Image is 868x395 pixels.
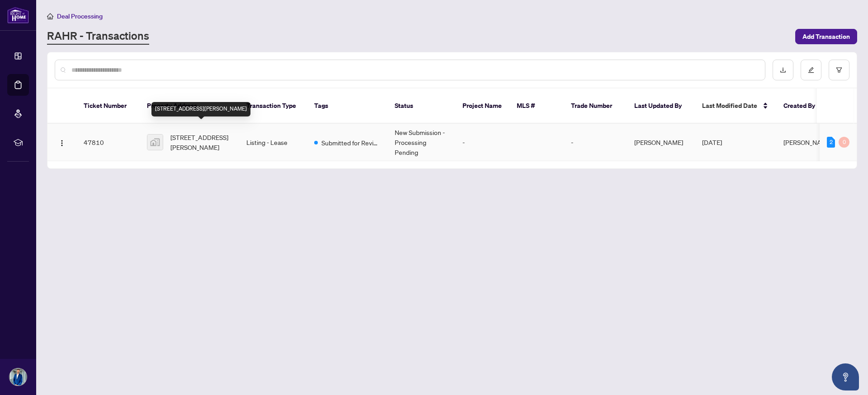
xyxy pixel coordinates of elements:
[239,124,307,161] td: Listing - Lease
[239,88,307,124] th: Transaction Type
[170,132,232,152] span: [STREET_ADDRESS][PERSON_NAME]
[7,7,29,23] img: logo
[836,67,842,73] span: filter
[387,124,455,161] td: New Submission - Processing Pending
[702,101,757,111] span: Last Modified Date
[76,124,140,161] td: 47810
[140,88,239,124] th: Property Address
[321,138,380,148] span: Submitted for Review
[801,60,821,80] button: edit
[795,29,857,44] button: Add Transaction
[783,138,832,146] span: [PERSON_NAME]
[509,88,564,124] th: MLS #
[832,363,859,390] button: Open asap
[695,88,776,124] th: Last Modified Date
[802,29,850,44] span: Add Transaction
[47,13,53,19] span: home
[839,137,849,148] div: 0
[564,88,627,124] th: Trade Number
[58,139,66,147] img: Logo
[829,60,849,80] button: filter
[147,135,163,150] img: thumbnail-img
[627,124,695,161] td: [PERSON_NAME]
[55,135,69,149] button: Logo
[564,124,627,161] td: -
[627,88,695,124] th: Last Updated By
[776,88,830,124] th: Created By
[702,138,722,146] span: [DATE]
[57,12,103,20] span: Deal Processing
[387,88,455,124] th: Status
[9,368,27,386] img: Profile Icon
[455,88,509,124] th: Project Name
[773,60,793,80] button: download
[151,102,250,116] div: [STREET_ADDRESS][PERSON_NAME]
[808,67,814,73] span: edit
[455,124,509,161] td: -
[780,67,786,73] span: download
[307,88,387,124] th: Tags
[47,28,149,45] a: RAHR - Transactions
[827,137,835,148] div: 2
[76,88,140,124] th: Ticket Number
